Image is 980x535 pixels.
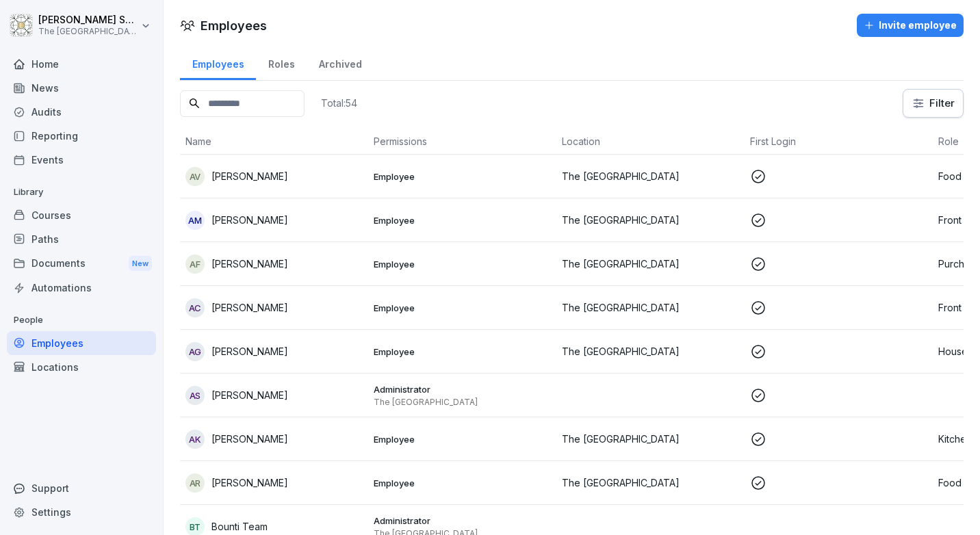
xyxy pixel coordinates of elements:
[7,124,156,148] a: Reporting
[562,344,739,358] p: The [GEOGRAPHIC_DATA]
[38,27,138,36] p: The [GEOGRAPHIC_DATA]
[745,129,933,155] th: First Login
[38,14,138,26] p: [PERSON_NAME] Savill
[185,167,205,186] div: AV
[7,309,156,331] p: People
[201,16,267,35] h1: Employees
[185,342,205,361] div: AG
[912,96,955,110] div: Filter
[903,90,963,117] button: Filter
[562,213,739,227] p: The [GEOGRAPHIC_DATA]
[374,302,551,314] p: Employee
[129,256,152,272] div: New
[211,257,288,271] p: [PERSON_NAME]
[7,100,156,124] a: Audits
[562,257,739,271] p: The [GEOGRAPHIC_DATA]
[562,300,739,315] p: The [GEOGRAPHIC_DATA]
[7,203,156,227] a: Courses
[562,169,739,183] p: The [GEOGRAPHIC_DATA]
[211,169,288,183] p: [PERSON_NAME]
[562,475,739,490] p: The [GEOGRAPHIC_DATA]
[7,76,156,100] a: News
[368,129,556,155] th: Permissions
[185,211,205,230] div: AM
[185,473,205,493] div: AR
[864,18,957,33] div: Invite employee
[211,300,288,315] p: [PERSON_NAME]
[7,500,156,524] a: Settings
[211,519,268,534] p: Bounti Team
[7,251,156,276] div: Documents
[7,476,156,500] div: Support
[185,298,205,317] div: AC
[7,251,156,276] a: DocumentsNew
[374,214,551,226] p: Employee
[185,255,205,274] div: AF
[7,181,156,203] p: Library
[374,433,551,445] p: Employee
[7,355,156,379] a: Locations
[7,331,156,355] a: Employees
[7,227,156,251] a: Paths
[374,383,551,395] p: Administrator
[374,258,551,270] p: Employee
[211,213,288,227] p: [PERSON_NAME]
[556,129,745,155] th: Location
[211,475,288,490] p: [PERSON_NAME]
[7,52,156,76] a: Home
[185,386,205,405] div: AS
[211,388,288,402] p: [PERSON_NAME]
[7,276,156,300] a: Automations
[374,170,551,183] p: Employee
[211,432,288,446] p: [PERSON_NAME]
[321,96,357,109] p: Total: 54
[180,45,256,80] a: Employees
[307,45,374,80] a: Archived
[562,432,739,446] p: The [GEOGRAPHIC_DATA]
[211,344,288,358] p: [PERSON_NAME]
[185,430,205,449] div: AK
[180,129,368,155] th: Name
[374,397,551,408] p: The [GEOGRAPHIC_DATA]
[7,148,156,172] a: Events
[857,14,964,37] button: Invite employee
[374,345,551,358] p: Employee
[374,514,551,527] p: Administrator
[374,477,551,489] p: Employee
[256,45,307,80] a: Roles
